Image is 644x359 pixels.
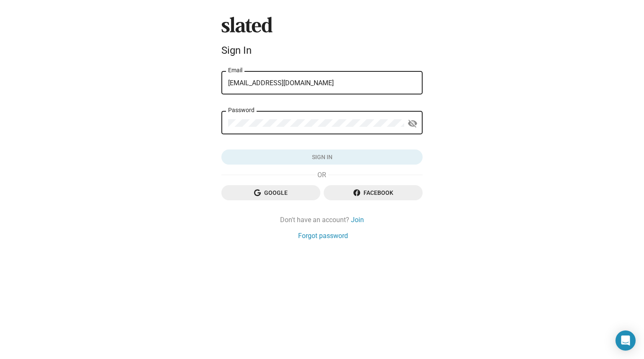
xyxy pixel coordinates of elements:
[324,185,423,200] button: Facebook
[404,115,421,132] button: Show password
[298,231,348,240] a: Forgot password
[330,185,416,200] span: Facebook
[221,185,320,200] button: Google
[221,45,423,56] div: Sign In
[615,330,636,351] div: Open Intercom Messenger
[221,215,423,224] div: Don't have an account?
[351,215,364,224] a: Join
[221,17,423,60] sl-branding: Sign In
[408,117,418,130] mat-icon: visibility_off
[228,185,314,200] span: Google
